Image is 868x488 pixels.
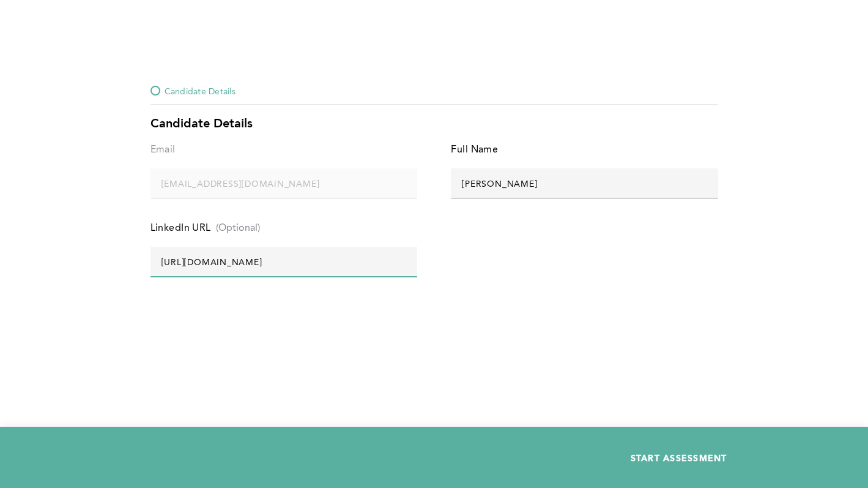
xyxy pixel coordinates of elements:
div: Full Name [451,141,498,159]
span: Candidate Details [165,83,236,98]
span: (Optional) [216,223,260,234]
div: Candidate Details [150,117,718,132]
div: Email [150,141,176,159]
div: LinkedIn URL [150,220,211,237]
span: START ASSESSMENT [631,452,727,464]
button: START ASSESSMENT [610,448,747,467]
